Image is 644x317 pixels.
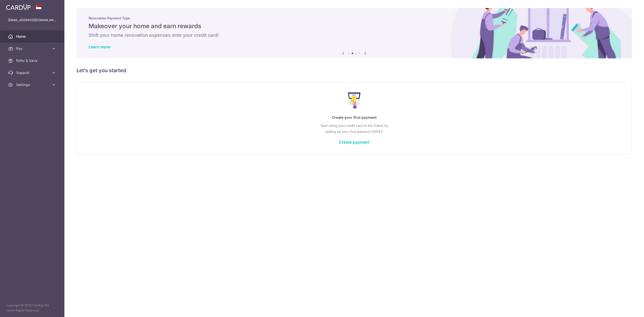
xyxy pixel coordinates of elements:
span: Refer & Save [16,58,49,63]
h5: Let’s get you started [76,66,632,74]
span: Home [16,34,49,39]
h5: Makeover your home and earn rewards [89,22,620,30]
span: Settings [16,82,49,87]
span: Pay [16,46,49,51]
h6: Shift your home renovation expenses onto your credit card! [89,32,620,38]
img: Make Payment [348,92,361,108]
p: [EMAIL_ADDRESS][DOMAIN_NAME] [8,18,56,23]
p: Start using your credit card to the fullest by setting up your first payment [DATE]! [87,123,622,135]
span: Support [16,70,49,75]
img: Renovation banner [76,8,632,58]
p: Renovation Payment Type [89,16,620,20]
img: CardUp [6,4,31,10]
p: Create your first payment [87,114,622,121]
a: Learn more [89,44,110,49]
a: Create payment [339,140,370,145]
